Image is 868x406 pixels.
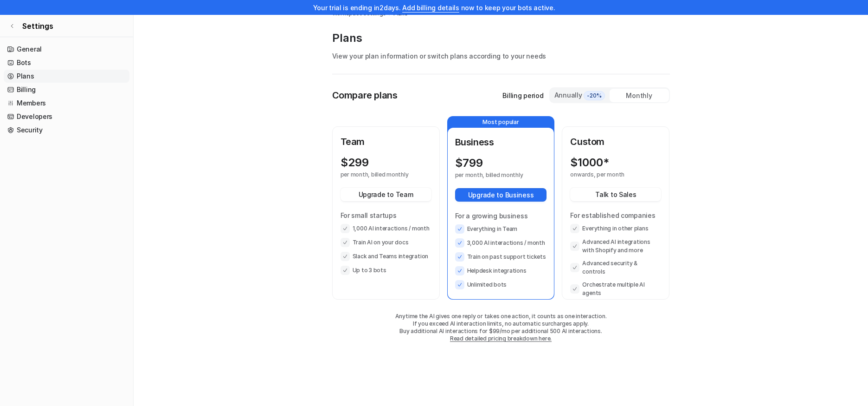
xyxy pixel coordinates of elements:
p: Buy additional AI interactions for $99/mo per additional 500 AI interactions. [332,327,670,335]
button: Upgrade to Team [341,188,431,201]
a: Plans [4,70,129,83]
a: Read detailed pricing breakdown here. [450,335,552,342]
li: Train on past support tickets [455,252,547,262]
p: Team [341,135,431,149]
p: For small startups [341,210,431,220]
li: Helpdesk integrations [455,266,547,275]
a: Billing [4,83,129,96]
li: 3,000 AI interactions / month [455,238,547,248]
p: $ 799 [455,157,483,170]
p: onwards, per month [570,171,644,178]
span: -20% [584,91,605,100]
p: For a growing business [455,211,547,221]
p: Plans [332,31,670,46]
a: Security [4,124,129,137]
a: Developers [4,110,129,123]
li: Train AI on your docs [341,238,431,247]
li: Advanced AI integrations with Shopify and more [570,238,661,255]
a: Members [4,97,129,110]
p: Anytime the AI gives one reply or takes one action, it counts as one interaction. [332,313,670,320]
p: Most popular [448,117,554,128]
p: For established companies [570,210,661,220]
p: Billing period [502,91,543,100]
li: Up to 3 bots [341,266,431,275]
p: Custom [570,135,661,149]
p: $ 299 [341,156,369,169]
li: 1,000 AI interactions / month [341,224,431,233]
p: Business [455,135,547,149]
a: Bots [4,56,129,69]
div: Annually [554,90,606,100]
p: If you exceed AI interaction limits, no automatic surcharges apply. [332,320,670,327]
li: Orchestrate multiple AI agents [570,281,661,297]
button: Talk to Sales [570,188,661,201]
span: Settings [22,20,53,32]
p: View your plan information or switch plans according to your needs [332,51,670,61]
li: Everything in other plans [570,224,661,233]
li: Advanced security & controls [570,259,661,276]
li: Slack and Teams integration [341,252,431,261]
p: per month, billed monthly [341,171,415,178]
a: Add billing details [402,4,459,12]
li: Unlimited bots [455,280,547,289]
a: General [4,43,129,56]
p: per month, billed monthly [455,171,530,179]
div: Monthly [610,89,669,102]
button: Upgrade to Business [455,188,547,202]
li: Everything in Team [455,224,547,234]
p: $ 1000* [570,156,609,169]
p: Compare plans [332,88,398,102]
